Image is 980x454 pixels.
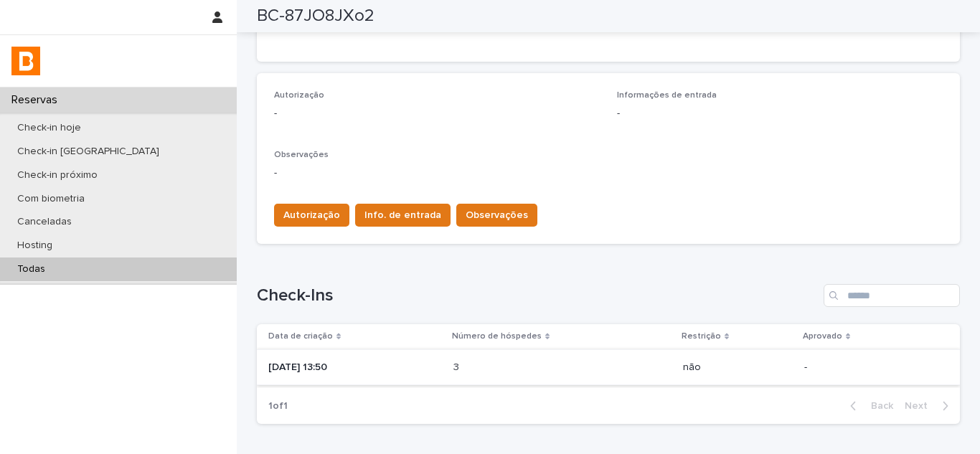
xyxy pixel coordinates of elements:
[6,193,96,205] p: Com biometria
[6,122,93,134] p: Check-in hoje
[6,93,69,107] p: Reservas
[257,285,818,306] h1: Check-Ins
[274,151,329,159] span: Observações
[839,399,899,412] button: Back
[257,389,299,424] p: 1 of 1
[862,401,893,411] span: Back
[466,208,528,222] span: Observações
[274,91,324,100] span: Autorização
[274,166,943,181] p: -
[804,361,937,374] p: -
[682,328,721,344] p: Restrição
[6,146,171,158] p: Check-in [GEOGRAPHIC_DATA]
[364,208,441,222] span: Info. de entrada
[268,361,442,374] p: [DATE] 13:50
[617,106,943,121] p: -
[905,401,936,411] span: Next
[283,208,340,222] span: Autorização
[268,328,333,344] p: Data de criação
[11,47,40,75] img: zVaNuJHRTjyIjT5M9Xd5
[899,399,960,412] button: Next
[274,204,349,227] button: Autorização
[6,240,64,252] p: Hosting
[6,169,109,181] p: Check-in próximo
[355,204,451,227] button: Info. de entrada
[456,204,537,227] button: Observações
[617,91,717,100] span: Informações de entrada
[6,216,83,228] p: Canceladas
[6,263,57,275] p: Todas
[824,284,960,307] input: Search
[257,349,960,385] tr: [DATE] 13:5033 não-
[453,359,462,374] p: 3
[257,6,374,27] h2: BC-87JO8JXo2
[803,328,842,344] p: Aprovado
[274,106,600,121] p: -
[683,361,793,374] p: não
[452,328,542,344] p: Número de hóspedes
